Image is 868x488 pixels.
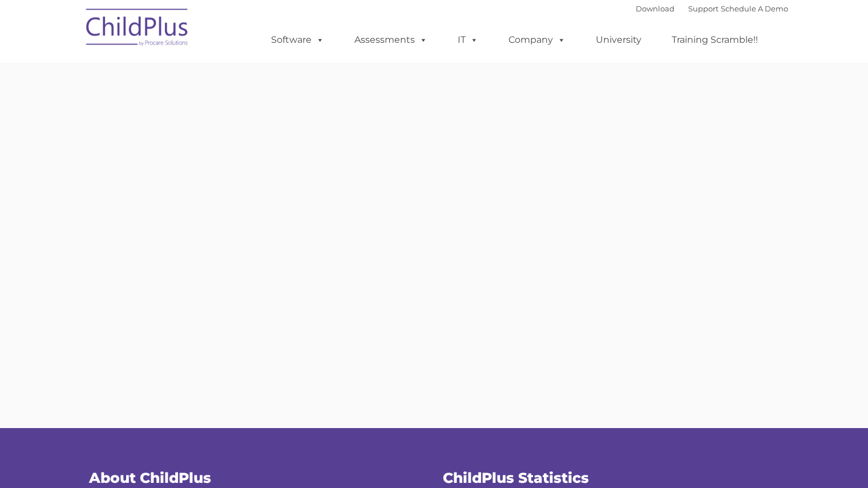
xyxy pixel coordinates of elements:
img: ChildPlus by Procare Solutions [80,1,195,58]
a: University [584,29,653,51]
a: Training Scramble!! [660,29,769,51]
a: Schedule A Demo [721,4,788,13]
a: Support [688,4,718,13]
span: ChildPlus Statistics [443,469,589,486]
a: Company [497,29,577,51]
span: About ChildPlus [89,469,211,486]
a: Software [260,29,336,51]
a: Download [636,4,675,13]
font: | [636,4,788,13]
a: Assessments [343,29,439,51]
a: IT [446,29,490,51]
